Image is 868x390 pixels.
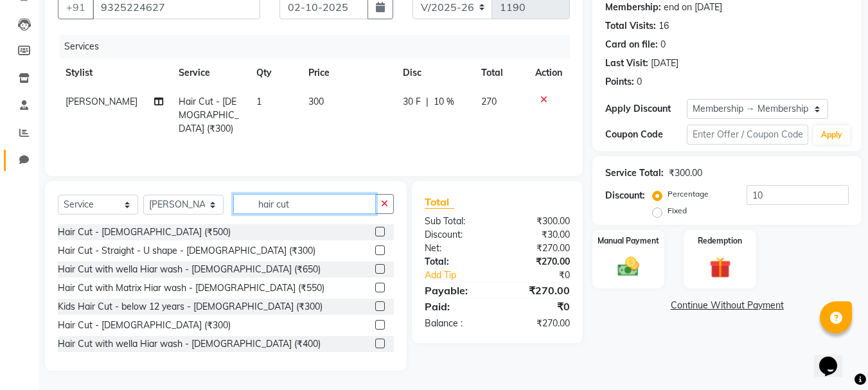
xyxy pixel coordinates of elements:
div: Net: [415,242,497,255]
th: Price [301,58,395,87]
span: 270 [481,96,497,107]
div: ₹30.00 [497,228,580,242]
div: Hair Cut - Straight - U shape - [DEMOGRAPHIC_DATA] (₹300) [58,244,315,258]
span: [PERSON_NAME] [66,96,137,107]
img: _cash.svg [611,254,646,279]
div: Coupon Code [605,128,686,141]
span: Total [425,195,454,209]
label: Percentage [668,188,709,200]
div: ₹270.00 [497,283,580,298]
th: Disc [395,58,474,87]
span: 30 F [403,95,421,109]
div: end on [DATE] [664,1,722,14]
th: Total [474,58,527,87]
span: | [426,95,429,109]
img: _gift.svg [703,254,738,281]
div: ₹0 [511,269,580,282]
div: ₹300.00 [497,215,580,228]
div: Points: [605,75,634,89]
input: Search or Scan [233,194,376,214]
th: Action [527,58,570,87]
div: Discount: [605,189,645,202]
div: Hair Cut with wella Hiar wash - [DEMOGRAPHIC_DATA] (₹400) [58,337,321,351]
span: 1 [256,96,261,107]
div: Total: [415,255,497,269]
div: ₹0 [497,299,580,314]
div: Membership: [605,1,661,14]
div: Hair Cut with Matrix Hiar wash - [DEMOGRAPHIC_DATA] (₹550) [58,281,324,295]
span: 10 % [434,95,454,109]
div: ₹270.00 [497,317,580,330]
button: Apply [813,125,850,145]
div: ₹300.00 [669,166,702,180]
div: Hair Cut - [DEMOGRAPHIC_DATA] (₹500) [58,226,231,239]
div: 16 [659,19,669,33]
div: Last Visit: [605,57,648,70]
span: Hair Cut - [DEMOGRAPHIC_DATA] (₹300) [179,96,239,134]
div: [DATE] [651,57,678,70]
div: Kids Hair Cut - below 12 years - [DEMOGRAPHIC_DATA] (₹300) [58,300,323,314]
th: Stylist [58,58,171,87]
a: Add Tip [415,269,511,282]
th: Qty [249,58,301,87]
div: Payable: [415,283,497,298]
div: Discount: [415,228,497,242]
label: Fixed [668,205,687,217]
a: Continue Without Payment [595,299,859,312]
input: Enter Offer / Coupon Code [687,125,808,145]
span: 300 [308,96,324,107]
div: Service Total: [605,166,664,180]
div: Total Visits: [605,19,656,33]
iframe: chat widget [814,339,855,377]
div: Services [59,35,580,58]
div: ₹270.00 [497,255,580,269]
label: Manual Payment [598,235,659,247]
div: Paid: [415,299,497,314]
div: Hair Cut with wella Hiar wash - [DEMOGRAPHIC_DATA] (₹650) [58,263,321,276]
div: 0 [637,75,642,89]
div: Apply Discount [605,102,686,116]
div: Hair Cut - [DEMOGRAPHIC_DATA] (₹300) [58,319,231,332]
div: 0 [660,38,666,51]
th: Service [171,58,249,87]
label: Redemption [698,235,742,247]
div: ₹270.00 [497,242,580,255]
div: Sub Total: [415,215,497,228]
div: Card on file: [605,38,658,51]
div: Balance : [415,317,497,330]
